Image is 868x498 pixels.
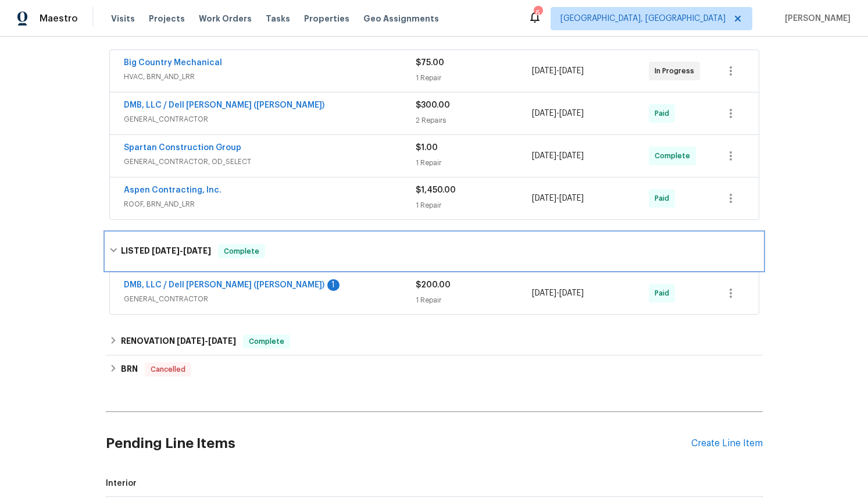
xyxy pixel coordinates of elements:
span: [DATE] [532,67,556,75]
div: Create Line Item [691,438,763,449]
h6: BRN [121,362,138,376]
span: ROOF, BRN_AND_LRR [124,198,416,210]
span: [DATE] [183,247,211,255]
span: Visits [111,13,135,24]
span: GENERAL_CONTRACTOR [124,113,416,125]
span: Paid [655,287,674,299]
span: - [177,337,236,345]
span: [GEOGRAPHIC_DATA], [GEOGRAPHIC_DATA] [560,13,726,24]
div: 1 Repair [416,294,533,306]
a: DMB, LLC / Dell [PERSON_NAME] ([PERSON_NAME]) [124,281,324,289]
span: GENERAL_CONTRACTOR [124,293,416,305]
a: DMB, LLC / Dell [PERSON_NAME] ([PERSON_NAME]) [124,101,324,109]
span: GENERAL_CONTRACTOR, OD_SELECT [124,156,416,168]
span: Work Orders [199,13,252,24]
span: Tasks [266,15,290,23]
div: BRN Cancelled [106,355,763,383]
span: $1,450.00 [416,186,456,194]
div: LISTED [DATE]-[DATE]Complete [106,233,763,270]
span: Complete [244,336,289,347]
a: Big Country Mechanical [124,59,222,67]
div: 1 [327,279,340,291]
div: 1 Repair [416,200,533,211]
span: - [532,65,584,77]
span: - [532,108,584,119]
span: [DATE] [559,109,584,118]
span: Projects [149,13,185,24]
span: [DATE] [559,152,584,160]
div: RENOVATION [DATE]-[DATE]Complete [106,328,763,355]
span: [DATE] [532,152,556,160]
span: [DATE] [559,194,584,202]
span: [DATE] [559,289,584,297]
span: - [152,247,211,255]
span: [DATE] [152,247,180,255]
h2: Pending Line Items [106,417,691,471]
span: HVAC, BRN_AND_LRR [124,71,416,83]
div: 1 Repair [416,72,533,84]
span: [DATE] [532,109,556,118]
a: Aspen Contracting, Inc. [124,186,222,194]
span: Complete [219,246,264,257]
span: [DATE] [208,337,236,345]
span: [DATE] [177,337,205,345]
span: $300.00 [416,101,450,109]
span: Maestro [40,13,78,24]
span: Geo Assignments [363,13,439,24]
span: - [532,150,584,162]
div: 1 Repair [416,157,533,169]
span: Paid [655,193,674,204]
span: - [532,287,584,299]
span: Properties [304,13,349,24]
h6: RENOVATION [121,335,236,348]
span: Cancelled [146,364,190,375]
div: 2 Repairs [416,115,533,126]
span: $1.00 [416,144,438,152]
span: [DATE] [532,289,556,297]
span: Interior [106,478,763,489]
h6: LISTED [121,244,211,258]
span: Complete [655,150,695,162]
div: 6 [534,7,542,19]
span: [DATE] [532,194,556,202]
span: $200.00 [416,281,451,289]
span: $75.00 [416,59,444,67]
span: Paid [655,108,674,119]
span: [DATE] [559,67,584,75]
a: Spartan Construction Group [124,144,241,152]
span: - [532,193,584,204]
span: [PERSON_NAME] [780,13,851,24]
span: In Progress [655,65,699,77]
